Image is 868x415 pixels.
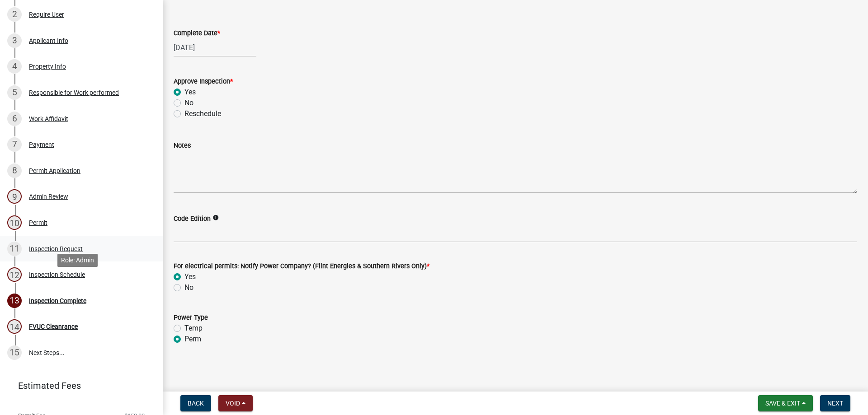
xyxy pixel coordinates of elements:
label: Power Type [174,315,208,321]
span: Next [827,400,843,407]
label: Perm [184,334,201,345]
i: info [212,214,219,221]
div: 2 [7,7,22,22]
label: Temp [184,323,203,334]
div: 4 [7,59,22,74]
label: Reschedule [184,108,221,119]
label: Code Edition [174,216,211,222]
div: 3 [7,33,22,48]
div: Applicant Info [29,37,68,44]
button: Void [218,395,253,411]
div: 10 [7,215,22,230]
div: FVUC Cleanrance [29,323,78,330]
div: Property Info [29,63,66,70]
div: Role: Admin [57,254,98,267]
label: Complete Date [174,30,220,37]
div: 8 [7,163,22,178]
span: Back [188,400,204,407]
div: 6 [7,112,22,126]
label: Notes [174,143,191,149]
span: Save & Exit [765,400,800,407]
button: Back [180,395,211,411]
div: Permit Application [29,168,80,174]
div: 11 [7,242,22,256]
div: Payment [29,141,54,148]
label: Yes [184,87,196,98]
div: Inspection Request [29,246,83,252]
label: Yes [184,271,196,282]
label: No [184,98,193,108]
div: Permit [29,219,47,226]
div: 7 [7,137,22,152]
div: 12 [7,267,22,282]
div: 14 [7,319,22,334]
input: mm/dd/yyyy [174,38,256,57]
label: Approve Inspection [174,79,233,85]
button: Save & Exit [758,395,813,411]
a: Estimated Fees [7,377,148,395]
button: Next [820,395,850,411]
div: Work Affidavit [29,116,68,122]
label: No [184,282,193,293]
div: 9 [7,189,22,204]
div: 5 [7,85,22,100]
div: Admin Review [29,193,68,200]
div: Require User [29,11,64,18]
div: Responsible for Work performed [29,89,119,96]
label: For electrical permits: Notify Power Company? (Flint Energies & Southern Rivers Only) [174,263,429,270]
span: Void [226,400,240,407]
div: 15 [7,345,22,360]
div: Inspection Schedule [29,271,85,278]
div: Inspection Complete [29,298,86,304]
div: 13 [7,294,22,308]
